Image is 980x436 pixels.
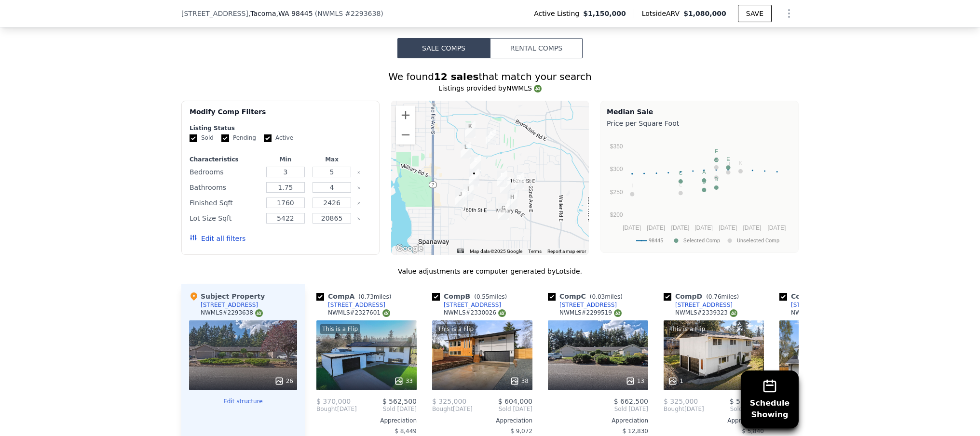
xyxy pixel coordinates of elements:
[274,376,293,386] div: 26
[248,9,313,18] span: , Tacoma
[476,293,490,300] span: 0.55
[498,203,509,220] div: 16127 14th Ave E
[623,225,641,231] text: [DATE]
[610,189,623,196] text: $250
[181,9,248,18] span: [STREET_ADDRESS]
[534,85,542,92] img: NWMLS Logo
[559,309,622,317] div: NWMLS # 2299519
[548,301,617,309] a: [STREET_ADDRESS]
[490,38,583,58] button: Rental Comps
[276,10,313,17] span: , WA 98445
[432,405,473,413] div: [DATE]
[436,324,476,334] div: This is a Flip
[316,397,351,405] span: $ 370,000
[607,117,792,130] div: Price per Square Foot
[738,5,772,22] button: SAVE
[444,301,501,309] div: [STREET_ADDRESS]
[382,309,390,317] img: NWMLS Logo
[791,309,853,317] div: NWMLS # 2356735
[181,70,799,83] div: We found that match your search
[586,293,626,300] span: ( miles)
[189,291,265,301] div: Subject Property
[328,309,390,317] div: NWMLS # 2327601
[510,376,529,386] div: 38
[190,107,371,124] div: Modify Comp Filters
[432,405,453,413] span: Bought
[396,106,415,125] button: Zoom in
[704,405,764,413] span: Sold [DATE]
[316,405,357,413] div: [DATE]
[354,293,395,300] span: ( miles)
[394,242,425,255] img: Google
[497,171,507,187] div: 15318 14th Avenue Ct E
[631,183,633,188] text: I
[311,156,353,163] div: Max
[683,238,720,244] text: Selected Comp
[664,291,743,301] div: Comp D
[714,156,719,162] text: G
[791,301,848,309] div: [STREET_ADDRESS]
[647,225,665,231] text: [DATE]
[432,397,466,405] span: $ 325,000
[675,301,733,309] div: [STREET_ADDRESS]
[221,134,256,142] label: Pending
[694,225,713,231] text: [DATE]
[357,201,361,205] button: Clear
[190,134,214,142] label: Sold
[708,293,721,300] span: 0.76
[741,370,799,428] button: ScheduleShowing
[534,9,583,18] span: Active Listing
[500,177,511,194] div: 1505 155th St E
[181,266,799,276] div: Value adjustments are computer generated by Lotside .
[510,428,532,435] span: $ 9,072
[461,142,471,159] div: 14515 6th Avenue Ct E
[702,293,743,300] span: ( miles)
[548,405,648,413] span: Sold [DATE]
[264,134,272,142] input: Active
[190,165,260,179] div: Bedrooms
[739,160,743,166] text: K
[473,405,532,413] span: Sold [DATE]
[457,249,464,253] button: Keyboard shortcuts
[664,417,764,424] div: Appreciation
[498,309,506,317] img: NWMLS Logo
[514,172,524,189] div: 15305 18th Avenue Ct E
[361,293,374,300] span: 0.73
[528,249,542,254] a: Terms (opens in new tab)
[463,184,474,200] div: 705 157th Street Ct E
[316,301,385,309] a: [STREET_ADDRESS]
[507,192,517,209] div: 1701 159th Street Ct E
[614,397,648,405] span: $ 662,500
[315,9,383,18] div: ( )
[382,397,417,405] span: $ 562,500
[357,405,417,413] span: Sold [DATE]
[614,309,622,317] img: NWMLS Logo
[649,238,663,244] text: 98445
[470,293,511,300] span: ( miles)
[190,196,260,210] div: Finished Sqft
[664,405,684,413] span: Bought
[317,10,343,17] span: NWMLS
[264,134,293,142] label: Active
[434,71,479,82] strong: 12 sales
[396,125,415,145] button: Zoom out
[395,428,417,435] span: $ 8,449
[671,225,690,231] text: [DATE]
[668,376,683,386] div: 1
[432,291,511,301] div: Comp B
[547,249,586,254] a: Report a map error
[768,225,786,231] text: [DATE]
[607,130,792,251] svg: A chart.
[397,38,490,58] button: Sale Comps
[583,9,626,18] span: $1,150,000
[181,83,799,93] div: Listings provided by NWMLS
[743,225,762,231] text: [DATE]
[328,301,385,309] div: [STREET_ADDRESS]
[623,428,648,435] span: $ 12,830
[432,301,501,309] a: [STREET_ADDRESS]
[357,171,361,174] button: Clear
[719,225,737,231] text: [DATE]
[394,376,413,386] div: 33
[189,397,297,405] button: Edit structure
